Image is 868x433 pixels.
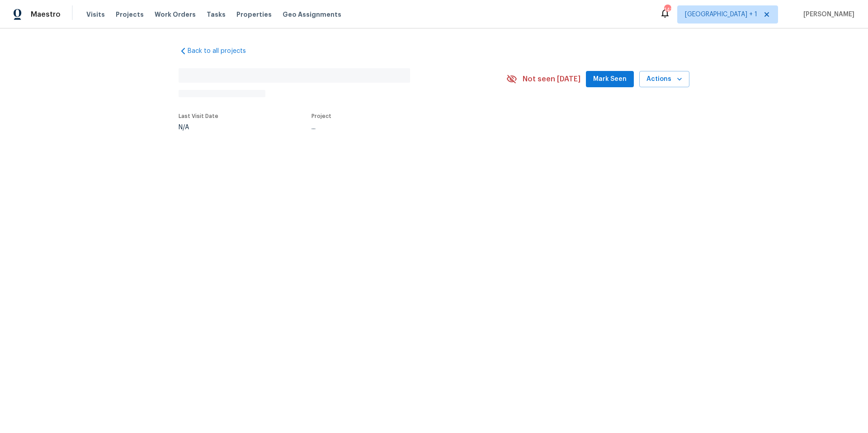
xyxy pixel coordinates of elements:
[685,10,757,19] span: [GEOGRAPHIC_DATA] + 1
[31,10,61,19] span: Maestro
[283,10,341,19] span: Geo Assignments
[311,124,485,131] div: ...
[179,113,218,119] span: Last Visit Date
[179,124,218,131] div: N/A
[179,47,265,56] a: Back to all projects
[155,10,196,19] span: Work Orders
[207,11,226,18] span: Tasks
[646,74,682,85] span: Actions
[639,71,689,88] button: Actions
[586,71,634,88] button: Mark Seen
[86,10,105,19] span: Visits
[593,74,627,85] span: Mark Seen
[311,113,331,119] span: Project
[523,75,580,84] span: Not seen [DATE]
[116,10,144,19] span: Projects
[800,10,854,19] span: [PERSON_NAME]
[236,10,272,19] span: Properties
[664,5,670,14] div: 141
